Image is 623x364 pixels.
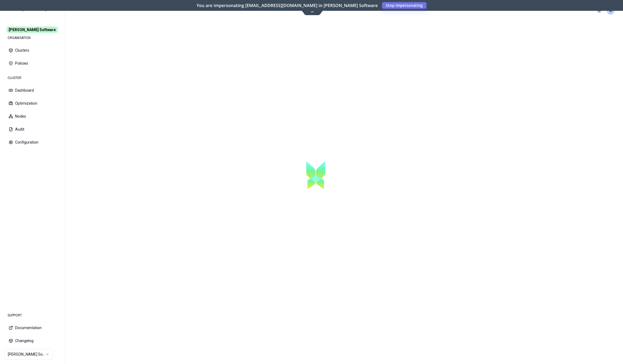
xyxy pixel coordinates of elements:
[4,123,61,135] button: Audit
[4,322,61,334] button: Documentation
[4,97,61,109] button: Optimization
[4,310,61,321] div: SUPPORT
[4,335,61,347] button: Changelog
[6,27,58,33] span: [PERSON_NAME] Software
[4,84,61,96] button: Dashboard
[4,32,61,43] div: ORGANISATION
[4,72,61,83] div: CLUSTER
[4,110,61,122] button: Nodes
[4,44,61,56] button: Clusters
[4,57,61,69] button: Policies
[4,136,61,148] button: Configuration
